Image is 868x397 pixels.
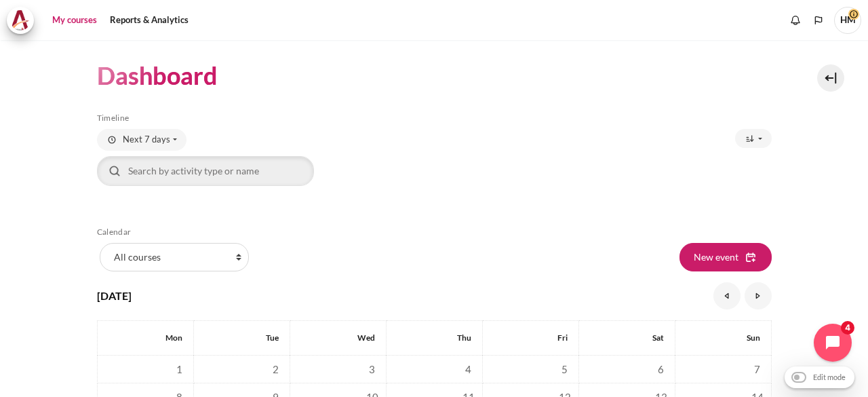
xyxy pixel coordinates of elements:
[11,10,30,31] img: Architeck
[7,7,41,34] a: Architeck Architeck
[97,156,314,186] input: Search by activity type or name
[808,10,829,31] button: Languages
[458,359,479,379] span: 4
[97,60,218,92] h1: Dashboard
[785,10,806,31] div: Show notification window with no new notifications
[679,243,772,271] button: New event
[747,359,768,379] span: 7
[170,359,190,379] span: 1
[97,227,772,238] h5: Calendar
[266,333,279,343] span: Tue
[97,288,132,304] h4: [DATE]
[97,129,186,151] button: Filter timeline by date
[123,133,170,147] span: Next 7 days
[47,7,102,34] a: My courses
[555,359,575,379] span: 5
[735,129,772,148] button: Sort timeline items
[557,333,568,343] span: Fri
[457,333,471,343] span: Thu
[266,359,286,379] span: 2
[357,333,375,343] span: Wed
[834,7,861,34] span: HM
[651,359,671,379] span: 6
[362,359,382,379] span: 3
[652,333,664,343] span: Sat
[105,7,193,34] a: Reports & Analytics
[747,333,760,343] span: Sun
[165,333,182,343] span: Mon
[834,7,861,34] a: User menu
[97,113,772,124] h5: Timeline
[694,250,738,264] span: New event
